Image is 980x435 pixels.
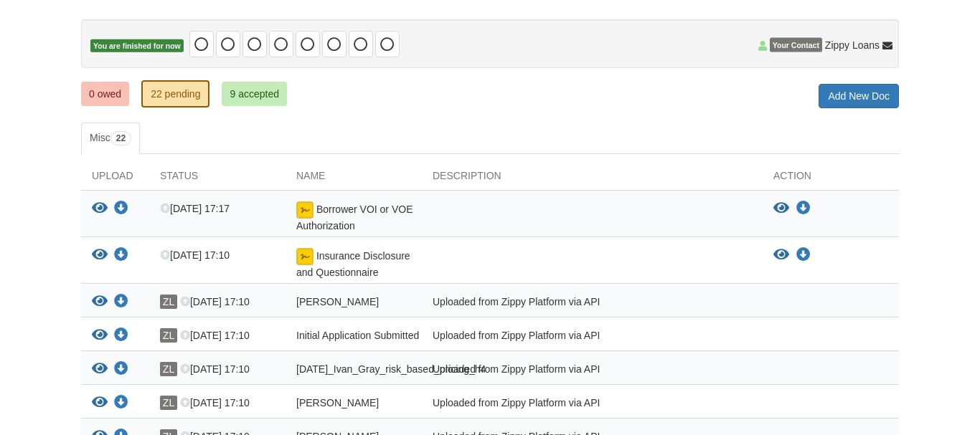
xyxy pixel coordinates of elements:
div: Uploaded from Zippy Platform via API [422,396,763,414]
span: [DATE] 17:10 [160,249,230,261]
a: Download Insurance Disclosure and Questionnaire [796,249,811,261]
span: [DATE] 17:10 [180,296,250,307]
button: View Rachel_Smith_privacy_notice [92,295,108,310]
a: Download Ivan_Gray_terms_of_use [114,398,128,409]
span: Zippy Loans [825,38,880,52]
div: Upload [81,168,149,190]
a: 9 accepted [222,82,287,106]
button: View Borrower VOI or VOE Authorization [773,201,789,216]
div: Uploaded from Zippy Platform via API [422,362,763,381]
button: View Borrower VOI or VOE Authorization [92,201,108,216]
div: Uploaded from Zippy Platform via API [422,328,763,347]
a: Download Borrower VOI or VOE Authorization [796,203,811,214]
div: Name [286,168,422,190]
span: Your Contact [770,38,822,52]
button: View Insurance Disclosure and Questionnaire [92,248,108,263]
span: [DATE]_Ivan_Gray_risk_based_pricing_h4 [296,363,486,375]
span: Initial Application Submitted [296,330,419,341]
span: ZL [160,295,177,309]
button: View Initial Application Submitted [92,328,108,343]
img: Document fully signed [296,248,314,265]
span: [DATE] 17:10 [180,330,250,341]
a: Download Rachel_Smith_privacy_notice [114,297,128,308]
span: ZL [160,362,177,376]
div: Status [149,168,286,190]
span: Insurance Disclosure and Questionnaire [296,250,410,278]
button: View 08-14-2025_Ivan_Gray_risk_based_pricing_h4 [92,362,108,377]
span: [DATE] 17:10 [180,363,250,375]
a: 22 pending [141,80,209,107]
a: Download 08-14-2025_Ivan_Gray_risk_based_pricing_h4 [114,364,128,376]
div: Description [422,168,763,190]
img: Document fully signed [296,201,314,219]
span: Borrower VOI or VOE Authorization [296,204,413,231]
a: Add New Doc [819,84,899,108]
span: [DATE] 17:10 [180,397,250,408]
a: Download Borrower VOI or VOE Authorization [114,204,128,215]
span: 22 [110,131,131,145]
div: Uploaded from Zippy Platform via API [422,295,763,313]
a: 0 owed [81,82,129,106]
span: You are finished for now [90,39,184,53]
button: View Insurance Disclosure and Questionnaire [773,248,789,262]
span: [PERSON_NAME] [296,397,379,408]
a: Download Initial Application Submitted [114,330,128,342]
span: ZL [160,328,177,343]
a: Misc [81,123,140,154]
span: ZL [160,396,177,410]
button: View Ivan_Gray_terms_of_use [92,396,108,411]
a: Download Insurance Disclosure and Questionnaire [114,250,128,262]
span: [DATE] 17:17 [160,203,230,214]
span: [PERSON_NAME] [296,296,379,307]
div: Action [763,168,899,190]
